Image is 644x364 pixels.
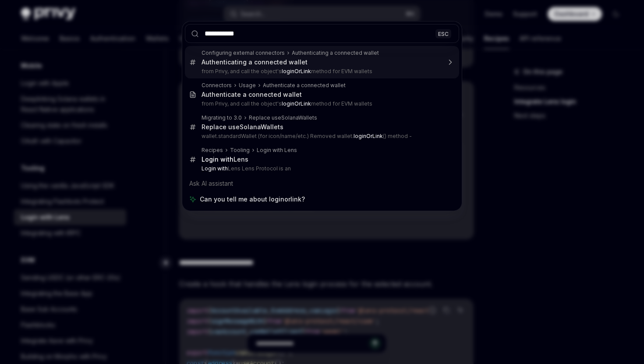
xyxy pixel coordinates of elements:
[202,91,302,99] div: Authenticate a connected wallet
[202,155,234,163] b: Login with
[257,147,297,154] div: Login with Lens
[185,176,459,191] div: Ask AI assistant
[282,68,311,74] b: loginOrLink
[292,49,379,57] div: Authenticating a connected wallet
[202,133,441,140] p: wallet.standardWallet (for icon/name/etc.) Removed wallet. () method -
[202,68,441,75] p: from Privy, and call the object's method for EVM wallets
[263,82,346,89] div: Authenticate a connected wallet
[202,100,441,107] p: from Privy, and call the object's method for EVM wallets
[200,195,305,204] span: Can you tell me about loginorlink?
[202,123,283,131] div: Replace useSolanaWallets
[230,147,250,154] div: Tooling
[202,58,308,66] div: Authenticating a connected wallet
[202,114,242,121] div: Migrating to 3.0
[354,133,383,139] b: loginOrLink
[202,147,223,154] div: Recipes
[435,29,451,38] div: ESC
[202,82,232,89] div: Connectors
[202,155,248,163] div: Lens
[239,82,256,89] div: Usage
[202,165,441,172] p: Lens Lens Protocol is an
[282,100,311,107] b: loginOrLink
[249,114,317,121] div: Replace useSolanaWallets
[202,49,285,57] div: Configuring external connectors
[202,165,228,172] b: Login with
